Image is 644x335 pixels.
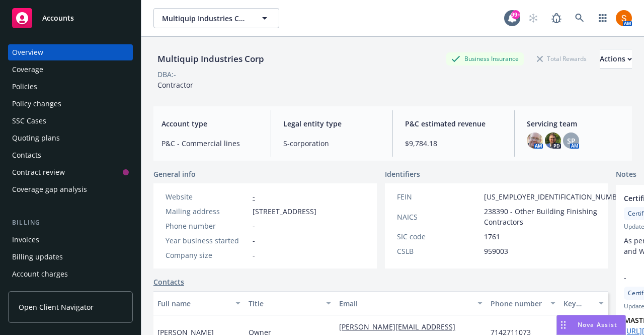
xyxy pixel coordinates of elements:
span: 959003 [484,246,508,256]
a: Accounts [8,4,133,32]
span: [US_EMPLOYER_IDENTIFICATION_NUMBER] [484,191,628,202]
div: Business Insurance [446,52,524,65]
a: Contacts [153,277,184,287]
div: Total Rewards [532,52,592,65]
span: $9,784.18 [405,138,502,149]
a: SSC Cases [8,113,133,129]
span: Notes [616,169,636,181]
a: Start snowing [523,8,543,28]
div: NAICS [397,212,480,222]
div: Contract review [12,164,65,180]
span: General info [153,169,196,179]
a: Quoting plans [8,130,133,146]
a: Account charges [8,266,133,282]
div: DBA: - [157,69,176,80]
div: Mailing address [166,206,249,217]
div: Phone number [166,221,249,231]
button: Full name [153,291,245,315]
div: Contacts [12,147,41,163]
a: Billing updates [8,249,133,265]
span: Accounts [42,14,74,22]
img: photo [616,10,632,26]
div: Company size [166,250,249,260]
div: CSLB [397,246,480,256]
span: - [253,250,255,260]
div: Email [339,298,471,309]
a: Invoices [8,232,133,248]
div: FEIN [397,191,480,202]
div: SSC Cases [12,113,46,129]
div: Coverage [12,61,43,78]
div: Drag to move [557,315,570,334]
div: Year business started [166,235,249,246]
a: Coverage gap analysis [8,181,133,197]
a: Policies [8,79,133,95]
span: Nova Assist [578,320,617,329]
a: Switch app [593,8,613,28]
span: 238390 - Other Building Finishing Contractors [484,206,628,227]
a: Contacts [8,147,133,163]
div: SIC code [397,231,480,242]
div: Actions [600,49,632,69]
span: Open Client Navigator [19,302,94,312]
div: Quoting plans [12,130,60,146]
div: Phone number [491,298,544,309]
button: Phone number [487,291,559,315]
span: Account type [162,118,259,129]
div: Policies [12,79,37,95]
button: Multiquip Industries Corp [153,8,279,28]
div: Coverage gap analysis [12,181,87,197]
div: Multiquip Industries Corp [153,52,268,65]
span: 1761 [484,231,500,242]
a: Contract review [8,164,133,180]
a: Search [570,8,590,28]
a: - [253,192,255,202]
a: Report a Bug [546,8,567,28]
a: Coverage [8,61,133,78]
span: Identifiers [385,169,420,179]
button: Actions [600,49,632,69]
div: Full name [157,298,229,309]
div: Billing [8,218,133,228]
span: Servicing team [527,118,624,129]
span: P&C - Commercial lines [162,138,259,149]
a: Policy changes [8,96,133,112]
span: Multiquip Industries Corp [162,13,249,24]
div: Billing updates [12,249,63,265]
button: Nova Assist [556,315,626,335]
a: Overview [8,44,133,60]
div: Overview [12,44,43,60]
div: Title [249,298,320,309]
span: Contractor [157,80,193,90]
span: [STREET_ADDRESS] [253,206,316,217]
button: Email [335,291,487,315]
div: Website [166,191,249,202]
div: Invoices [12,232,39,248]
div: Account charges [12,266,68,282]
span: - [253,235,255,246]
button: Key contact [559,291,608,315]
div: Policy changes [12,96,61,112]
div: 99+ [511,10,520,19]
span: - [253,221,255,231]
span: S-corporation [283,138,380,149]
div: Key contact [563,298,593,309]
span: SP [567,136,576,146]
img: photo [545,132,561,149]
button: Title [245,291,336,315]
span: P&C estimated revenue [405,118,502,129]
img: photo [527,132,543,149]
span: Legal entity type [283,118,380,129]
